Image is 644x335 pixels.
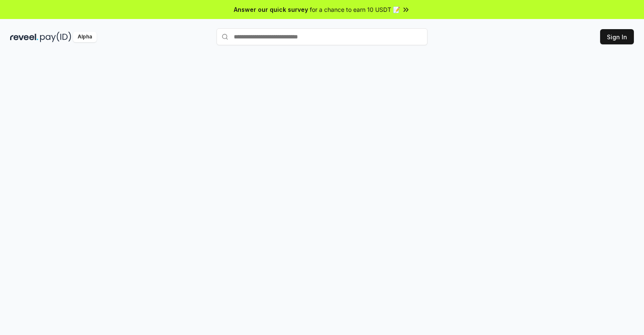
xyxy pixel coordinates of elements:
[600,29,634,44] button: Sign In
[10,32,38,42] img: reveel_dark
[73,32,97,42] div: Alpha
[40,32,71,42] img: pay_id
[234,5,308,14] span: Answer our quick survey
[310,5,400,14] span: for a chance to earn 10 USDT 📝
